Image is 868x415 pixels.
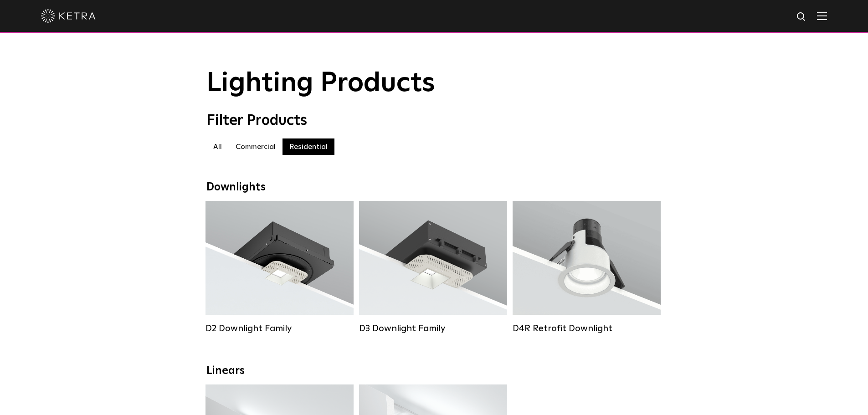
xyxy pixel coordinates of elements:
[206,364,662,378] div: Linears
[205,201,354,334] a: D2 Downlight Family Lumen Output:1200Colors:White / Black / Gloss Black / Silver / Bronze / Silve...
[206,138,229,155] label: All
[206,181,662,194] div: Downlights
[817,11,827,20] img: Hamburger%20Nav.svg
[359,323,507,334] div: D3 Downlight Family
[206,70,435,97] span: Lighting Products
[359,201,507,334] a: D3 Downlight Family Lumen Output:700 / 900 / 1100Colors:White / Black / Silver / Bronze / Paintab...
[229,138,282,155] label: Commercial
[41,9,96,23] img: ketra-logo-2019-white
[796,11,807,23] img: search icon
[513,201,661,334] a: D4R Retrofit Downlight Lumen Output:800Colors:White / BlackBeam Angles:15° / 25° / 40° / 60°Watta...
[513,323,661,334] div: D4R Retrofit Downlight
[282,138,334,155] label: Residential
[206,112,662,129] div: Filter Products
[205,323,354,334] div: D2 Downlight Family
